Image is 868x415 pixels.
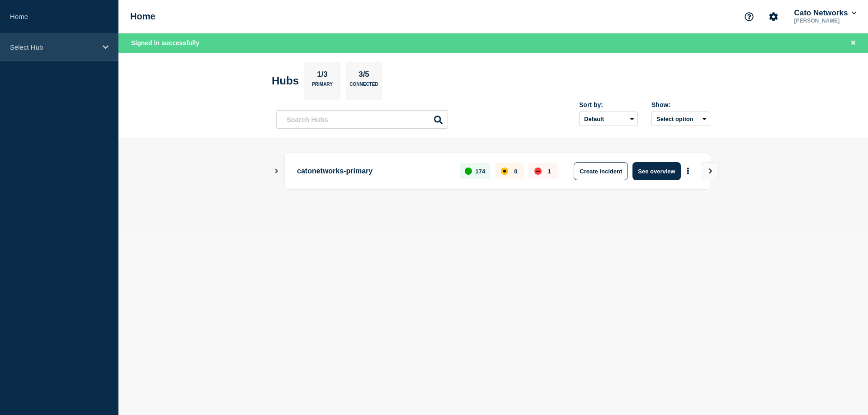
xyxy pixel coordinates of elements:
button: See overview [632,162,680,180]
button: More actions [682,163,694,180]
div: down [534,168,542,175]
h2: Hubs [272,75,299,87]
button: View [701,162,719,180]
p: 0 [514,168,517,175]
p: 3/5 [355,70,373,82]
p: catonetworks-primary [297,162,449,180]
span: Signed in successfully [131,39,199,47]
div: Show: [651,101,710,108]
input: Search Hubs [276,110,448,129]
p: Primary [312,82,333,91]
p: 1/3 [314,70,331,82]
select: Sort by [579,112,638,126]
button: Create incident [574,162,628,180]
button: Cato Networks [792,9,858,18]
div: up [465,168,472,175]
p: Select Hub [10,43,97,51]
button: Show Connected Hubs [274,168,279,175]
p: 1 [547,168,551,175]
button: Account settings [764,7,783,26]
button: Support [740,7,759,26]
div: affected [501,168,508,175]
p: Connected [349,82,378,91]
button: Select option [651,112,710,126]
button: Close banner [848,38,859,48]
h1: Home [130,11,156,22]
p: [PERSON_NAME] [792,18,858,24]
div: Sort by: [579,101,638,108]
p: 174 [476,168,486,175]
